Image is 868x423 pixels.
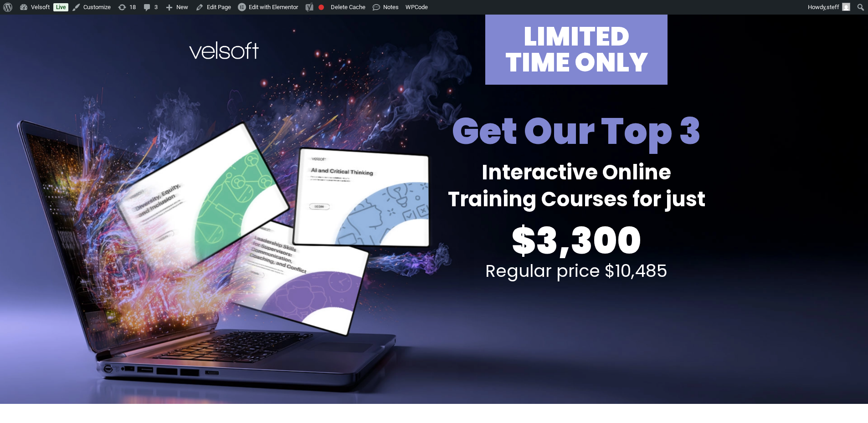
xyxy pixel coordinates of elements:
h2: LIMITED TIME ONLY [490,24,663,76]
a: Live [53,3,68,11]
div: Focus keyphrase not set [318,5,324,10]
h2: Regular price $10,485 [437,262,717,280]
span: steff [827,4,839,10]
h2: Get Our Top 3 [437,107,717,155]
span: Edit with Elementor [249,4,298,10]
h2: Interactive Online Training Courses for just [437,159,717,213]
h2: $3,300 [437,217,717,265]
